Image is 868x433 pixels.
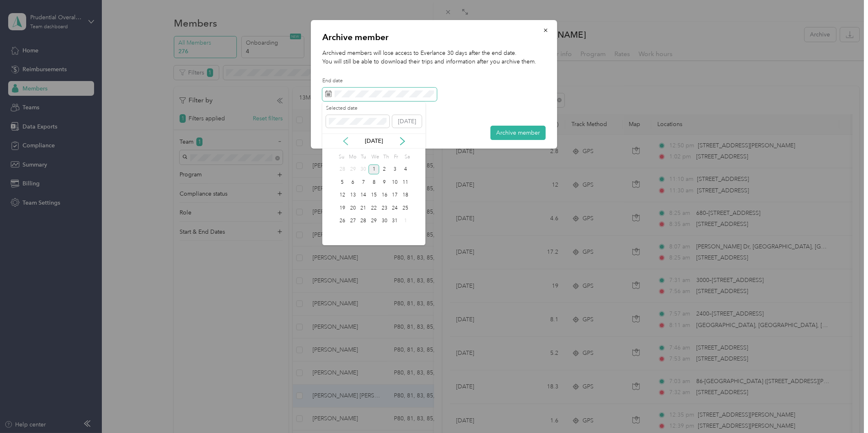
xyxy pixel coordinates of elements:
div: 9 [379,177,390,187]
div: 13 [348,190,358,201]
div: Su [337,151,345,163]
div: 6 [348,177,358,187]
div: 1 [400,216,411,226]
p: Archive member [322,32,546,43]
button: Archive member [490,126,546,140]
div: 8 [369,177,379,187]
div: 20 [348,203,358,213]
div: 5 [337,177,348,187]
div: Mo [348,151,357,163]
div: 14 [358,190,369,201]
div: 28 [358,216,369,226]
div: 17 [390,190,400,201]
label: End date [322,77,437,85]
div: 4 [400,165,411,175]
div: 11 [400,177,411,187]
div: 12 [337,190,348,201]
div: 30 [358,165,369,175]
div: 18 [400,190,411,201]
div: 10 [390,177,400,187]
div: Th [382,151,390,163]
iframe: Everlance-gr Chat Button Frame [822,387,868,433]
div: 16 [379,190,390,201]
p: Archived members will lose access to Everlance 30 days after the end date. [322,49,546,57]
div: We [370,151,379,163]
div: 28 [337,165,348,175]
div: 26 [337,216,348,226]
p: [DATE] [357,137,391,145]
div: 29 [348,165,358,175]
div: Fr [392,151,400,163]
button: [DATE] [392,115,422,128]
div: 25 [400,203,411,213]
div: 21 [358,203,369,213]
div: 2 [379,165,390,175]
div: 24 [390,203,400,213]
div: 27 [348,216,358,226]
div: 1 [369,165,379,175]
div: 3 [390,165,400,175]
div: 19 [337,203,348,213]
div: 7 [358,177,369,187]
div: 15 [369,190,379,201]
div: Tu [359,151,367,163]
div: 30 [379,216,390,226]
div: 29 [369,216,379,226]
div: 31 [390,216,400,226]
div: Sa [403,151,411,163]
label: Selected date [326,105,389,112]
div: 23 [379,203,390,213]
p: You will still be able to download their trips and information after you archive them. [322,57,546,66]
div: 22 [369,203,379,213]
